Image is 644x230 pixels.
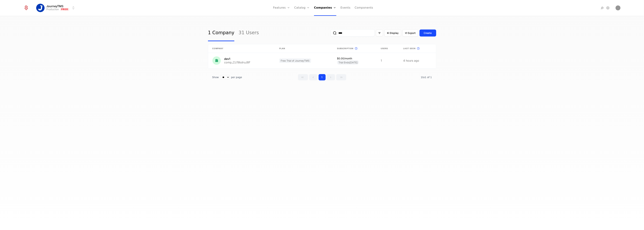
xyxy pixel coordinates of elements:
[616,5,620,10] img: Walker Probasco
[220,75,230,80] select: Select page size
[376,30,383,36] button: Filter options
[421,76,430,79] span: 1 to 1 of
[420,29,436,37] button: Create
[36,4,45,12] img: JourneyTMS
[421,76,432,79] span: 1
[336,74,346,80] button: Go to last page
[208,25,235,41] a: 1 Company
[46,8,59,11] div: Production
[275,44,333,53] th: Plan
[408,31,416,35] span: Export
[606,6,610,10] a: Settings
[390,31,399,35] span: Display
[384,29,401,37] button: Display
[424,31,432,35] div: Create
[212,75,219,79] span: Show
[298,74,308,80] button: Go to first page
[37,4,75,12] button: Select environment
[298,74,346,80] div: Page navigation
[319,74,326,80] button: Go to page 1
[46,5,63,8] span: JourneyTMS
[616,5,620,10] button: Open user button
[600,6,604,10] a: Integrations
[402,29,418,37] button: Export
[208,74,436,80] div: Table pagination
[231,75,242,79] span: per page
[239,25,259,41] a: 31 Users
[337,47,353,50] span: Subscription
[208,44,275,53] th: Company
[403,47,416,50] span: Last seen
[309,74,318,80] button: Go to previous page
[327,74,335,80] button: Go to next page
[377,44,399,53] th: Users
[60,8,69,11] span: Prod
